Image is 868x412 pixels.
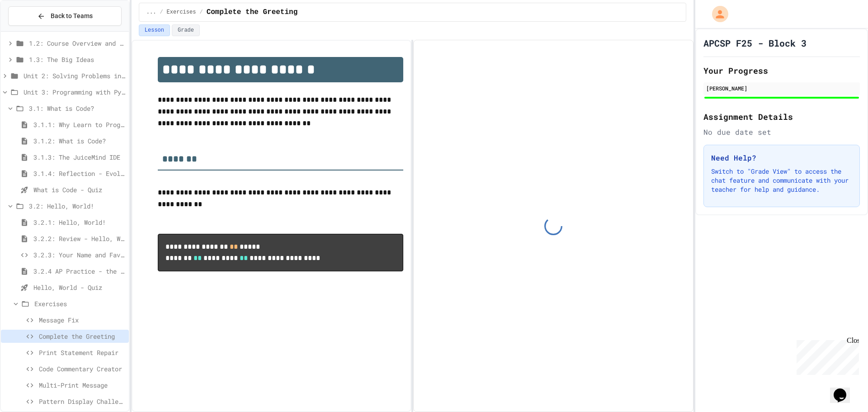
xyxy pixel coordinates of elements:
[4,4,62,57] div: Chat with us now!Close
[703,37,807,49] h1: APCSP F25 - Block 3
[199,9,203,16] span: /
[167,9,196,16] span: Exercises
[33,120,125,129] span: 3.1.1: Why Learn to Program?
[146,9,156,16] span: ...
[706,84,857,92] div: [PERSON_NAME]
[33,218,125,227] span: 3.2.1: Hello, World!
[39,348,125,357] span: Print Statement Repair
[33,283,125,292] span: Hello, World - Quiz
[33,266,125,276] span: 3.2.4 AP Practice - the DISPLAY Procedure
[39,364,125,374] span: Code Commentary Creator
[29,104,125,113] span: 3.1: What is Code?
[33,152,125,162] span: 3.1.3: The JuiceMind IDE
[793,336,859,375] iframe: chat widget
[29,201,125,211] span: 3.2: Hello, World!
[34,299,125,308] span: Exercises
[33,234,125,243] span: 3.2.2: Review - Hello, World!
[33,250,125,260] span: 3.2.3: Your Name and Favorite Movie
[830,376,859,403] iframe: chat widget
[51,11,93,21] span: Back to Teams
[39,331,125,341] span: Complete the Greeting
[29,38,125,48] span: 1.2: Course Overview and the AP Exam
[711,167,852,194] p: Switch to "Grade View" to access the chat feature and communicate with your teacher for help and ...
[33,136,125,146] span: 3.1.2: What is Code?
[29,55,125,64] span: 1.3: The Big Ideas
[24,87,125,97] span: Unit 3: Programming with Python
[703,64,860,77] h2: Your Progress
[39,315,125,325] span: Message Fix
[33,185,125,194] span: What is Code - Quiz
[172,24,200,36] button: Grade
[39,380,125,390] span: Multi-Print Message
[703,110,860,123] h2: Assignment Details
[33,169,125,178] span: 3.1.4: Reflection - Evolving Technology
[8,6,122,26] button: Back to Teams
[703,127,860,137] div: No due date set
[160,9,163,16] span: /
[711,152,852,163] h3: Need Help?
[703,4,731,24] div: My Account
[39,397,125,406] span: Pattern Display Challenge
[139,24,170,36] button: Lesson
[24,71,125,81] span: Unit 2: Solving Problems in Computer Science
[207,7,298,18] span: Complete the Greeting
